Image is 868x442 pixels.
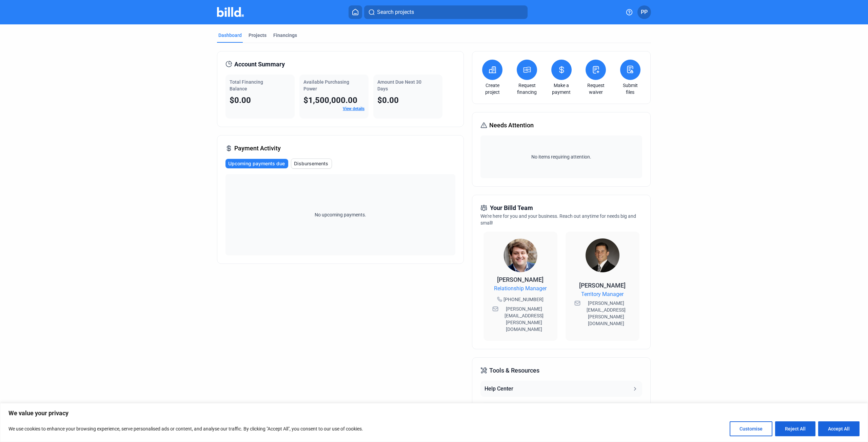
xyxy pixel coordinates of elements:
button: Search projects [364,5,528,19]
button: Upcoming payments due [225,159,288,168]
div: Financings [273,32,297,39]
span: Needs Attention [489,121,534,130]
span: Amount Due Next 30 Days [377,79,421,91]
span: PP [641,8,648,16]
a: View details [343,106,364,111]
button: Resource Center [480,402,642,419]
span: Upcoming payments due [228,160,285,167]
span: [PHONE_NUMBER] [504,296,544,303]
span: We're here for you and your business. Reach out anytime for needs big and small! [480,213,636,226]
span: No items requiring attention. [483,153,639,160]
span: $1,500,000.00 [303,96,357,105]
span: Account Summary [234,60,285,69]
button: Accept All [818,421,860,436]
span: Your Billd Team [490,203,533,213]
a: Request waiver [584,82,608,96]
button: PP [637,5,651,19]
img: Relationship Manager [504,238,537,272]
span: Territory Manager [581,290,624,298]
a: Request financing [515,82,539,96]
button: Help Center [480,381,642,397]
img: Billd Company Logo [217,7,244,17]
span: $0.00 [230,96,251,105]
span: [PERSON_NAME] [497,276,544,283]
button: Disbursements [291,159,332,169]
p: We use cookies to enhance your browsing experience, serve personalised ads or content, and analys... [8,425,363,433]
a: Submit files [618,82,642,96]
span: Disbursements [294,160,328,167]
div: Dashboard [218,32,242,39]
span: Tools & Resources [489,366,539,375]
span: Payment Activity [234,144,281,153]
div: Help Center [485,385,513,393]
span: Relationship Manager [494,285,547,293]
span: Total Financing Balance [230,79,263,91]
button: Reject All [775,421,815,436]
span: [PERSON_NAME][EMAIL_ADDRESS][PERSON_NAME][DOMAIN_NAME] [500,306,549,333]
span: Search projects [377,8,414,16]
div: Projects [249,32,267,39]
span: $0.00 [377,96,399,105]
span: [PERSON_NAME] [579,282,626,289]
span: Available Purchasing Power [303,79,349,91]
button: Customise [730,421,772,436]
span: No upcoming payments. [310,211,371,218]
span: [PERSON_NAME][EMAIL_ADDRESS][PERSON_NAME][DOMAIN_NAME] [582,300,631,327]
a: Make a payment [550,82,573,96]
img: Territory Manager [586,238,619,272]
a: Create project [480,82,504,96]
p: We value your privacy [8,409,860,417]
